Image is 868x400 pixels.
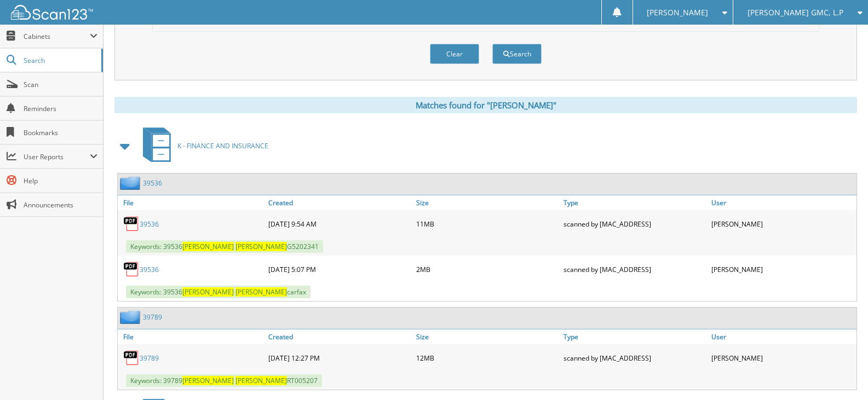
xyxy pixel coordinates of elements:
[561,213,709,235] div: scanned by [MAC_ADDRESS]
[182,287,234,297] span: [PERSON_NAME]
[143,312,162,322] a: 39789
[413,258,561,280] div: 2MB
[709,347,856,369] div: [PERSON_NAME]
[748,9,843,16] span: [PERSON_NAME] GMC, L.P
[123,350,140,366] img: PDF.png
[182,376,234,385] span: [PERSON_NAME]
[430,44,479,64] button: Clear
[413,329,561,344] a: Size
[561,329,709,344] a: Type
[177,141,268,150] span: K - FINANCE AND INSURANCE
[140,219,159,229] a: 39536
[413,195,561,210] a: Size
[140,353,159,363] a: 39789
[235,287,287,297] span: [PERSON_NAME]
[561,258,709,280] div: scanned by [MAC_ADDRESS]
[114,97,857,113] div: Matches found for "[PERSON_NAME]"
[266,347,413,369] div: [DATE] 12:27 PM
[126,286,311,298] span: Keywords: 39536 carfax
[235,376,287,385] span: [PERSON_NAME]
[126,374,322,387] span: Keywords: 39789 RT005207
[24,128,97,137] span: Bookmarks
[266,258,413,280] div: [DATE] 5:07 PM
[136,124,268,167] a: K - FINANCE AND INSURANCE
[709,329,856,344] a: User
[24,56,96,65] span: Search
[561,195,709,210] a: Type
[24,32,90,41] span: Cabinets
[118,195,266,210] a: File
[182,242,234,251] span: [PERSON_NAME]
[266,329,413,344] a: Created
[118,329,266,344] a: File
[561,347,709,369] div: scanned by [MAC_ADDRESS]
[413,347,561,369] div: 12MB
[126,240,323,253] span: Keywords: 39536 G5202341
[24,80,97,89] span: Scan
[120,176,143,190] img: folder2.png
[709,195,856,210] a: User
[140,265,159,274] a: 39536
[235,242,287,251] span: [PERSON_NAME]
[24,152,90,161] span: User Reports
[266,213,413,235] div: [DATE] 9:54 AM
[492,44,542,64] button: Search
[24,104,97,113] span: Reminders
[647,9,708,16] span: [PERSON_NAME]
[266,195,413,210] a: Created
[11,5,93,20] img: scan123-logo-white.svg
[123,216,140,232] img: PDF.png
[123,261,140,277] img: PDF.png
[24,176,97,185] span: Help
[24,200,97,210] span: Announcements
[709,213,856,235] div: [PERSON_NAME]
[413,213,561,235] div: 11MB
[120,310,143,324] img: folder2.png
[709,258,856,280] div: [PERSON_NAME]
[143,178,162,188] a: 39536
